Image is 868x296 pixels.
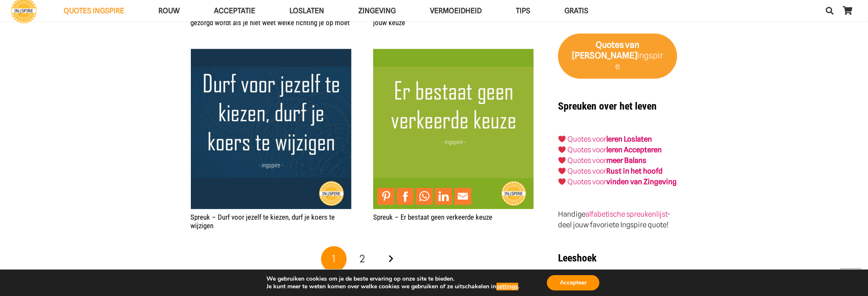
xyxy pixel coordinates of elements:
li: WhatsApp [416,188,435,205]
a: Quote van Ingspire – Vertrouw erop dat er voor je gezorgd wordt als je niet weet welke richting j... [191,9,350,26]
span: Loslaten [289,6,324,15]
a: leren Loslaten [607,135,652,143]
span: 1 [332,252,336,265]
a: Share to Facebook [397,188,414,205]
a: Spreuk – Er bestaat geen verkeerde keuze [373,49,534,209]
button: Accepteer [547,275,599,290]
strong: van [PERSON_NAME] [572,40,640,61]
img: ❤ [558,146,566,153]
button: settings [497,283,518,290]
a: Quotes voorvinden van Zingeving [568,177,677,186]
li: Email This [454,188,473,205]
img: ❤ [558,135,566,142]
a: Spreuk – Durf voor jezelf te kiezen, durf je koers te wijzigen [191,213,335,230]
span: Acceptatie [214,6,255,15]
a: Quotes voorRust in het hoofd [568,167,663,175]
li: LinkedIn [435,188,454,205]
strong: meer Balans [607,156,647,165]
span: 2 [359,252,365,265]
a: Spreuk – Durf voor jezelf te kiezen, durf je koers te wijzigen [191,49,351,209]
a: Quotes voormeer Balans [568,156,647,165]
p: Je kunt meer te weten komen over welke cookies we gebruiken of ze uitschakelen in . [267,283,520,290]
strong: vinden van Zingeving [607,177,677,186]
a: alfabetische spreukenlijst [585,210,667,218]
img: ❤ [558,157,566,164]
a: Spreuk – Er bestaat geen verkeerde keuze [373,213,492,221]
a: Mail to Email This [454,188,471,205]
p: Handige - deel jouw favoriete Ingspire quote! [558,209,677,230]
span: QUOTES INGSPIRE [64,6,124,15]
span: Pagina 1 [321,246,347,272]
span: TIPS [516,6,530,15]
li: Pinterest [377,188,397,205]
a: Terug naar top [840,268,862,290]
span: ROUW [158,6,180,15]
a: Spreuk – Hoe je omgaat met iets wat op je pad komt is jouw keuze [373,9,531,26]
li: Facebook [397,188,416,205]
span: Zingeving [358,6,396,15]
a: Quotes van [PERSON_NAME]Ingspire [558,33,677,78]
a: Quotes voor [568,135,607,143]
p: We gebruiken cookies om je de beste ervaring op onze site te bieden. [267,275,520,283]
img: ❤ [558,167,566,174]
span: GRATIS [564,6,588,15]
a: Share to WhatsApp [416,188,433,205]
img: Ingspire Spreuk: Durf voor jezelf te kiezen, durf je koers te wijzigen [191,49,351,209]
strong: Leeshoek [558,252,596,264]
a: Pagina 2 [350,246,375,272]
a: leren Accepteren [607,145,662,154]
img: ❤ [558,178,566,185]
strong: Spreuken over het leven [558,100,657,112]
strong: Quotes [596,40,624,50]
span: VERMOEIDHEID [430,6,482,15]
strong: Rust in het hoofd [607,167,663,175]
a: Pin to Pinterest [377,188,395,205]
a: Quotes voor [568,145,607,154]
a: Share to LinkedIn [435,188,452,205]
